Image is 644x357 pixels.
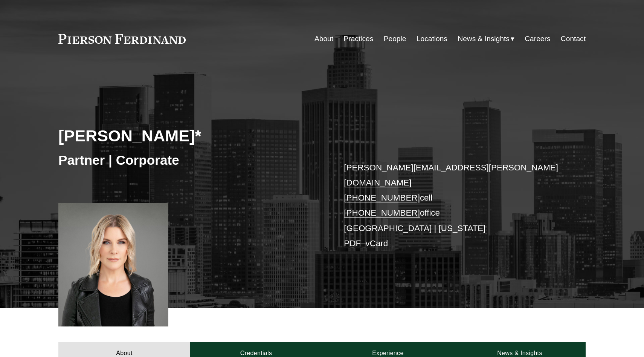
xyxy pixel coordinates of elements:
[366,239,388,248] a: vCard
[458,32,510,46] span: News & Insights
[458,32,514,46] a: folder dropdown
[525,32,550,46] a: Careers
[417,32,447,46] a: Locations
[344,208,420,218] a: [PHONE_NUMBER]
[384,32,406,46] a: People
[314,32,333,46] a: About
[58,152,322,169] h3: Partner | Corporate
[344,193,420,202] a: [PHONE_NUMBER]
[343,32,373,46] a: Practices
[561,32,586,46] a: Contact
[58,126,322,146] h2: [PERSON_NAME]*
[344,239,361,248] a: PDF
[344,163,558,187] a: [PERSON_NAME][EMAIL_ADDRESS][PERSON_NAME][DOMAIN_NAME]
[344,160,563,251] p: cell office [GEOGRAPHIC_DATA] | [US_STATE] –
